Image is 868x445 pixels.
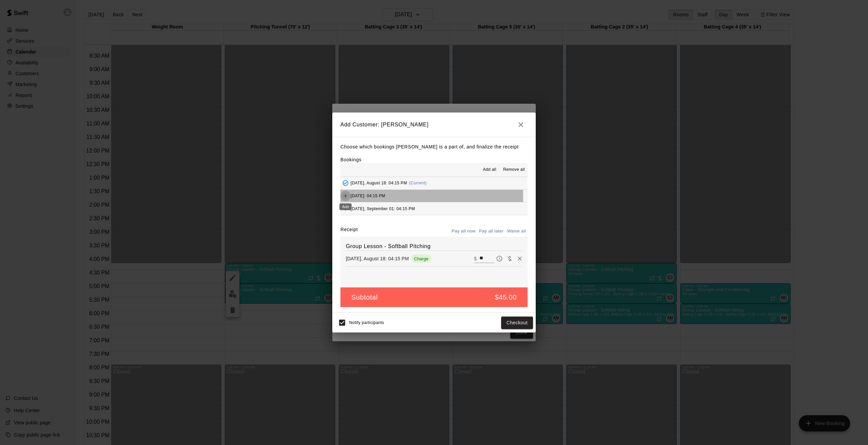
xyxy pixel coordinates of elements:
p: Choose which bookings [PERSON_NAME] is a part of, and finalize the receipt [340,143,528,151]
button: Checkout [501,317,533,329]
span: Waive payment [505,256,515,261]
span: [DATE], September 01: 04:15 PM [351,206,415,211]
span: (Current) [409,181,427,185]
label: Bookings [340,157,361,162]
span: [DATE], August 18: 04:15 PM [351,181,407,185]
button: Remove [515,254,525,264]
button: Pay all now [450,226,477,237]
div: Add [339,203,352,210]
h5: $45.00 [495,293,517,302]
button: Add[DATE]: 04:15 PM [340,190,528,202]
p: [DATE], August 18: 04:15 PM [346,255,409,262]
span: Add [340,193,351,198]
span: [DATE]: 04:15 PM [351,194,385,198]
p: $ [474,255,477,262]
h6: Group Lesson - Softball Pitching [346,242,522,251]
span: Charge [411,256,431,261]
label: Receipt [340,226,358,237]
button: Add all [479,164,500,175]
button: Remove all [500,164,528,175]
h5: Subtotal [351,293,378,302]
h2: Add Customer: [PERSON_NAME] [332,113,536,137]
span: Remove all [503,166,525,173]
button: Add[DATE], September 01: 04:15 PM [340,202,528,215]
button: Added - Collect Payment [340,178,351,188]
button: Pay all later [477,226,506,237]
button: Waive all [505,226,528,237]
span: Pay later [494,256,505,261]
span: Notify participants [349,321,384,325]
span: Add [340,206,351,211]
button: Added - Collect Payment[DATE], August 18: 04:15 PM(Current) [340,177,528,189]
span: Add all [483,166,496,173]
